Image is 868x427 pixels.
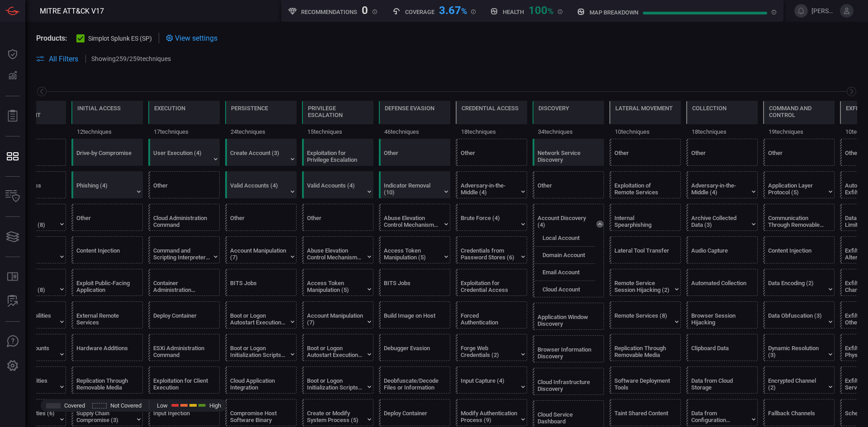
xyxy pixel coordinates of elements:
div: Create or Modify System Process (5) [307,410,363,423]
div: Modify Authentication Process (9) [461,410,517,423]
button: Detections [2,65,24,87]
div: T1547: Boot or Logon Autostart Execution (Not covered) [225,301,297,328]
div: Forced Authentication [461,312,517,326]
div: T1659: Content Injection (Not covered) [763,236,835,263]
div: T1087.002: Domain Account (Not covered) [535,248,606,263]
div: 100 [528,4,553,15]
div: T1212: Exploitation for Credential Access (Not covered) [456,269,527,296]
div: Other [76,215,133,228]
div: Remote Services (8) [614,312,671,326]
div: T1674: Input Injection (Not covered) [148,399,220,426]
div: Application Window Discovery [538,314,594,327]
div: T1548: Abuse Elevation Control Mechanism (Not covered) [379,204,450,231]
label: Local Account [542,235,580,241]
button: MITRE - Detection Posture [2,145,24,167]
div: Brute Force (4) [461,215,517,228]
div: 18 techniques [456,124,527,139]
div: T1543: Create or Modify System Process (Not covered) [302,399,373,426]
div: 12 techniques [71,124,143,139]
div: T1046: Network Service Discovery [533,139,604,166]
div: Account Manipulation (7) [307,312,363,326]
label: Domain Account [542,252,585,258]
div: Cloud Infrastructure Discovery [538,379,594,392]
div: Container Administration Command [153,280,210,293]
span: Low [157,402,168,409]
div: 24 techniques [225,124,297,139]
div: Lateral Tool Transfer [614,247,671,261]
div: T1548: Abuse Elevation Control Mechanism (Not covered) [302,236,373,263]
div: Boot or Logon Initialization Scripts (5) [307,377,363,391]
div: Deploy Container [153,312,210,326]
div: Credentials from Password Stores (6) [461,247,517,261]
div: Clipboard Data [691,345,748,358]
div: Other (Not covered) [302,204,373,231]
div: T1217: Browser Information Discovery (Not covered) [533,335,604,362]
div: Lateral Movement [615,105,673,112]
div: T1547: Boot or Logon Autostart Execution (Not covered) [302,334,373,361]
div: Supply Chain Compromise (3) [76,410,133,423]
div: T1072: Software Deployment Tools (Not covered) [609,366,681,394]
div: Command and Scripting Interpreter (12) [153,247,210,261]
div: T1570: Lateral Tool Transfer (Not covered) [609,236,681,263]
button: Reports [2,105,24,127]
h5: map breakdown [590,9,638,16]
div: Abuse Elevation Control Mechanism (6) [384,215,440,228]
div: 34 techniques [533,124,604,139]
div: T1556: Modify Authentication Process (Not covered) [456,399,527,426]
div: Other [461,150,517,163]
div: Other [379,139,450,166]
div: Other [768,150,825,163]
div: T1560: Archive Collected Data (Not covered) [686,204,758,231]
div: T1555: Credentials from Password Stores (Not covered) [456,236,527,263]
div: T1078: Valid Accounts [302,171,373,198]
span: % [547,6,553,16]
div: Audio Capture [691,247,748,261]
div: Discovery [538,105,569,112]
div: T1071: Application Layer Protocol (Not covered) [763,171,835,198]
div: Encrypted Channel (2) [768,377,825,391]
div: Deobfuscate/Decode Files or Information [384,377,440,391]
div: Collection [692,105,726,112]
div: T1091: Replication Through Removable Media (Not covered) [609,334,681,361]
div: Access Token Manipulation (5) [384,247,440,261]
div: Application Layer Protocol (5) [768,182,825,196]
div: Boot or Logon Autostart Execution (14) [307,345,363,358]
div: T1110: Brute Force (Not covered) [456,204,527,231]
div: Automated Collection [691,280,748,293]
div: T1087.001: Local Account (Not covered) [535,230,606,245]
div: Exploitation of Remote Services [614,182,671,196]
div: T1098: Account Manipulation (Not covered) [302,301,373,328]
div: Persistence [231,105,268,112]
div: Initial Access [77,105,121,112]
div: Hardware Additions [76,345,133,358]
div: T1606: Forge Web Credentials (Not covered) [456,334,527,361]
div: T1010: Application Window Discovery (Not covered) [533,303,604,330]
div: Adversary-in-the-Middle (4) [461,182,517,196]
div: Exploitation for Privilege Escalation [307,150,363,163]
div: Remote Service Session Hijacking (2) [614,280,671,293]
span: [PERSON_NAME].[PERSON_NAME] [811,7,836,14]
div: T1021: Remote Services (Not covered) [609,301,681,328]
div: T1091: Replication Through Removable Media (Not covered) [71,366,143,394]
div: T1557: Adversary-in-the-Middle (Not covered) [686,171,758,198]
div: T1197: BITS Jobs (Not covered) [379,269,450,296]
div: User Execution (4) [153,150,210,163]
span: Not Covered [110,402,142,409]
div: Exploitation for Client Execution [153,377,210,391]
div: Data from Configuration Repository (2) [691,410,748,423]
div: Other [153,182,210,196]
div: View settings [166,33,217,43]
div: T1671: Cloud Application Integration (Not covered) [225,366,297,394]
div: Internal Spearphishing [614,215,671,228]
button: All Filters [36,55,78,63]
div: Cloud Service Dashboard [538,411,594,425]
div: T1140: Deobfuscate/Decode Files or Information (Not covered) [379,366,450,394]
div: TA0001: Initial Access [71,101,143,139]
div: T1037: Boot or Logon Initialization Scripts (Not covered) [225,334,297,361]
div: Valid Accounts (4) [307,182,363,196]
div: T1078: Valid Accounts [225,171,297,198]
div: Account Manipulation (7) [230,247,287,261]
div: T1087.003: Email Account (Not covered) [535,265,606,280]
div: 10 techniques [609,124,681,139]
div: T1554: Compromise Host Software Binary (Not covered) [225,399,297,426]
